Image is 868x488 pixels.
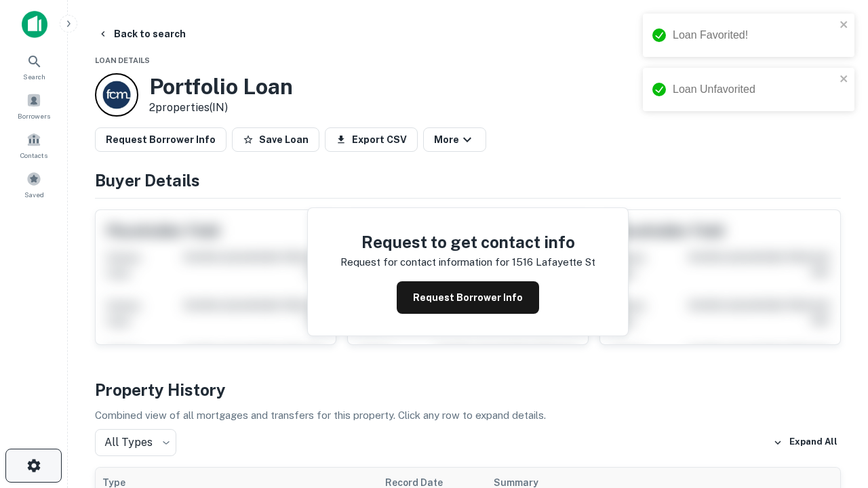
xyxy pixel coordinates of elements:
button: More [423,127,486,152]
div: Loan Unfavorited [673,81,835,98]
button: Export CSV [325,127,418,152]
h4: Buyer Details [95,168,841,192]
button: close [840,73,849,86]
button: Request Borrower Info [397,281,539,314]
span: Borrowers [18,110,50,121]
a: Borrowers [4,87,64,124]
span: Search [23,71,45,82]
p: Request for contact information for [340,254,509,270]
a: Saved [4,166,64,203]
button: Save Loan [232,127,319,152]
button: close [840,19,849,32]
a: Search [4,48,64,85]
h4: Property History [95,378,841,402]
div: All Types [95,429,176,456]
span: Loan Details [95,56,150,64]
div: Loan Favorited! [673,27,835,43]
p: Combined view of all mortgages and transfers for this property. Click any row to expand details. [95,407,841,424]
span: Contacts [20,150,47,161]
span: Saved [24,189,44,200]
h4: Request to get contact info [340,230,595,254]
a: Contacts [4,127,64,163]
img: capitalize-icon.png [22,11,47,38]
p: 2 properties (IN) [149,100,293,116]
iframe: Chat Widget [800,336,868,401]
p: 1516 lafayette st [512,254,595,270]
button: Back to search [92,22,191,46]
button: Expand All [770,432,841,453]
button: Request Borrower Info [95,127,226,152]
h3: Portfolio Loan [149,74,293,100]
